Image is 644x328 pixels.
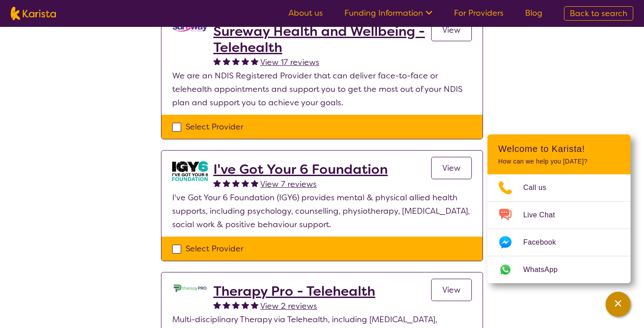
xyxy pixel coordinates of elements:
span: View [442,163,461,173]
span: Live Chat [523,208,566,222]
img: vgwqq8bzw4bddvbx0uac.png [172,23,208,33]
ul: Choose channel [487,174,631,283]
a: About us [288,8,323,18]
img: fullstar [232,179,240,187]
img: fullstar [241,179,249,187]
img: fullstar [241,301,249,309]
img: fullstar [251,301,258,309]
img: fullstar [232,301,240,309]
a: For Providers [454,8,504,18]
span: Facebook [523,236,567,249]
img: Karista logo [11,7,56,20]
span: View 2 reviews [260,301,317,311]
a: Back to search [564,6,633,21]
a: Funding Information [344,8,432,18]
a: I've Got Your 6 Foundation [213,161,388,177]
span: View [442,25,461,35]
span: View [442,285,461,295]
img: lehxprcbtunjcwin5sb4.jpg [172,283,208,293]
span: View 17 reviews [260,57,319,68]
div: Channel Menu [487,134,631,283]
a: Blog [525,8,542,18]
img: fullstar [213,57,221,65]
p: We are an NDIS Registered Provider that can deliver face-to-face or telehealth appointments and s... [172,69,472,109]
a: Web link opens in a new tab. [487,256,631,283]
a: Sureway Health and Wellbeing - Telehealth [213,23,431,56]
a: View 2 reviews [260,299,317,313]
img: fullstar [223,301,230,309]
img: fullstar [251,179,258,187]
span: WhatsApp [523,263,568,276]
a: View [431,279,472,301]
span: View 7 reviews [260,179,317,190]
span: Back to search [570,8,627,19]
img: fullstar [251,57,258,65]
button: Channel Menu [606,292,631,317]
img: fullstar [232,57,240,65]
span: Call us [523,181,557,194]
img: fullstar [223,57,230,65]
h2: Welcome to Karista! [498,143,620,154]
a: Therapy Pro - Telehealth [213,283,375,299]
img: fullstar [241,57,249,65]
p: I've Got Your 6 Foundation (IGY6) provides mental & physical allied health supports, including ps... [172,191,472,231]
img: aw0qclyvxjfem2oefjis.jpg [172,161,208,181]
img: fullstar [223,179,230,187]
img: fullstar [213,301,221,309]
p: How can we help you [DATE]? [498,158,620,165]
a: View 17 reviews [260,56,319,69]
a: View 7 reviews [260,177,317,191]
img: fullstar [213,179,221,187]
a: View [431,157,472,179]
a: View [431,19,472,41]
